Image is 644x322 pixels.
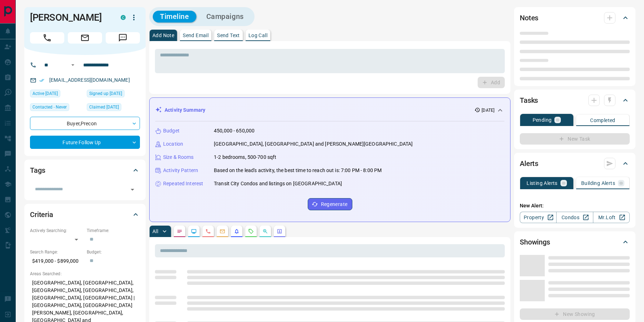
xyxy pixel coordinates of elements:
[32,104,67,111] span: Contacted - Never
[214,154,276,161] p: 1-2 bedrooms, 500-700 sqft
[308,198,352,210] button: Regenerate
[30,206,140,223] div: Criteria
[30,227,83,234] p: Actively Searching:
[39,78,44,83] svg: Email Verified
[214,180,342,187] p: Transit City Condos and listings on [GEOGRAPHIC_DATA]
[89,90,122,97] span: Signed up [DATE]
[106,32,140,44] span: Message
[520,92,630,109] div: Tasks
[163,167,198,174] p: Activity Pattern
[87,103,140,113] div: Sun Jan 05 2025
[581,181,615,186] p: Building Alerts
[49,77,130,83] a: [EMAIL_ADDRESS][DOMAIN_NAME]
[127,185,137,195] button: Open
[163,140,183,148] p: Location
[205,228,211,234] svg: Calls
[262,228,268,234] svg: Opportunities
[87,90,140,100] div: Sun Jan 05 2025
[87,227,140,234] p: Timeframe:
[556,212,593,223] a: Condos
[183,33,208,38] p: Send Email
[165,106,205,114] p: Activity Summary
[155,104,504,117] div: Activity Summary[DATE]
[214,167,382,174] p: Based on the lead's activity, the best time to reach out is: 7:00 PM - 8:00 PM
[30,32,64,44] span: Call
[520,202,630,210] p: New Alert:
[89,104,119,111] span: Claimed [DATE]
[30,271,140,277] p: Areas Searched:
[191,228,197,234] svg: Lead Browsing Activity
[30,209,53,220] h2: Criteria
[214,127,255,135] p: 450,000 - 650,000
[527,181,558,186] p: Listing Alerts
[152,229,158,234] p: All
[30,90,83,100] div: Mon Jul 07 2025
[30,255,83,267] p: $419,000 - $899,000
[590,118,615,123] p: Completed
[520,236,550,248] h2: Showings
[520,155,630,172] div: Alerts
[30,165,45,176] h2: Tags
[520,95,538,106] h2: Tasks
[121,15,126,20] div: condos.ca
[248,228,254,234] svg: Requests
[199,11,251,22] button: Campaigns
[520,12,538,24] h2: Notes
[533,117,552,122] p: Pending
[248,33,267,38] p: Log Call
[30,249,83,255] p: Search Range:
[152,33,174,38] p: Add Note
[520,158,538,169] h2: Alerts
[220,228,225,234] svg: Emails
[163,127,180,135] p: Budget
[520,9,630,26] div: Notes
[217,33,240,38] p: Send Text
[163,180,203,187] p: Repeated Interest
[153,11,196,22] button: Timeline
[30,117,140,130] div: Buyer , Precon
[520,212,557,223] a: Property
[177,228,182,234] svg: Notes
[30,136,140,149] div: Future Follow Up
[520,233,630,251] div: Showings
[593,212,630,223] a: Mr.Loft
[30,12,110,23] h1: [PERSON_NAME]
[30,162,140,179] div: Tags
[234,228,240,234] svg: Listing Alerts
[68,32,102,44] span: Email
[87,249,140,255] p: Budget:
[214,140,413,148] p: [GEOGRAPHIC_DATA], [GEOGRAPHIC_DATA] and [PERSON_NAME][GEOGRAPHIC_DATA]
[482,107,494,114] p: [DATE]
[277,228,282,234] svg: Agent Actions
[163,154,194,161] p: Size & Rooms
[69,61,77,69] button: Open
[32,90,58,97] span: Active [DATE]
